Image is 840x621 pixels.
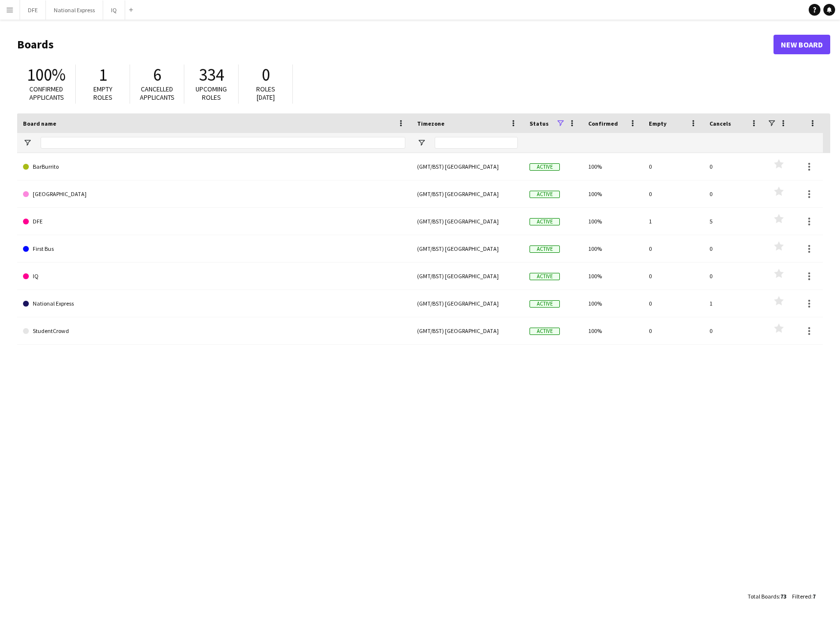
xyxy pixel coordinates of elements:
[704,454,764,481] div: 0
[23,372,405,399] a: Chiquitos
[23,345,405,372] a: Care Packages Delivery
[411,399,524,426] div: (GMT/BST) [GEOGRAPHIC_DATA]
[411,509,524,536] div: (GMT/BST) [GEOGRAPHIC_DATA]
[46,0,103,20] button: National Express
[643,317,704,344] div: 0
[704,345,764,372] div: 0
[411,482,524,509] div: (GMT/BST) [GEOGRAPHIC_DATA]
[530,382,560,390] span: Archived
[23,427,405,454] a: Coast to Coast
[411,180,524,207] div: (GMT/BST) [GEOGRAPHIC_DATA]
[530,492,560,499] span: Archived
[588,120,618,127] span: Confirmed
[20,0,46,20] button: DFE
[643,180,704,207] div: 0
[643,482,704,509] div: 0
[262,64,270,86] span: 0
[643,509,704,536] div: 0
[704,290,764,317] div: 1
[530,437,560,444] span: Archived
[23,138,32,147] button: Open Filter Menu
[41,137,405,149] input: Board name Filter Input
[417,138,426,147] button: Open Filter Menu
[582,290,643,317] div: 100%
[23,317,405,345] a: StudentCrowd
[704,509,764,536] div: 0
[774,35,830,54] a: New Board
[643,263,704,289] div: 0
[704,235,764,262] div: 0
[411,345,524,372] div: (GMT/BST) [GEOGRAPHIC_DATA]
[704,372,764,399] div: 0
[29,85,64,102] span: Confirmed applicants
[582,153,643,180] div: 100%
[643,454,704,481] div: 0
[582,208,643,235] div: 100%
[23,509,405,536] a: Cross Country Trains
[530,245,560,253] span: Active
[704,317,764,344] div: 0
[582,235,643,262] div: 100%
[582,180,643,207] div: 100%
[435,137,518,149] input: Timezone Filter Input
[256,85,275,102] span: Roles [DATE]
[411,290,524,317] div: (GMT/BST) [GEOGRAPHIC_DATA]
[530,191,560,198] span: Active
[530,218,560,225] span: Active
[99,64,107,86] span: 1
[582,345,643,372] div: 0%
[643,345,704,372] div: 0
[582,317,643,344] div: 100%
[643,372,704,399] div: 0
[582,427,643,454] div: 0%
[530,355,560,362] span: Archived
[780,593,786,600] span: 73
[582,482,643,509] div: 0%
[643,208,704,235] div: 1
[196,85,227,102] span: Upcoming roles
[582,372,643,399] div: 0%
[643,399,704,426] div: 0
[23,263,405,290] a: IQ
[23,180,405,208] a: [GEOGRAPHIC_DATA]
[23,153,405,180] a: BarBurrito
[93,85,112,102] span: Empty roles
[23,290,405,317] a: National Express
[530,120,549,127] span: Status
[530,465,560,472] span: Archived
[792,587,816,606] div: :
[27,64,66,86] span: 100%
[411,317,524,344] div: (GMT/BST) [GEOGRAPHIC_DATA]
[411,263,524,289] div: (GMT/BST) [GEOGRAPHIC_DATA]
[140,85,175,102] span: Cancelled applicants
[643,153,704,180] div: 0
[643,427,704,454] div: 0
[530,300,560,308] span: Active
[103,0,125,20] button: IQ
[417,120,444,127] span: Timezone
[530,519,560,527] span: Archived
[704,482,764,509] div: 0
[582,399,643,426] div: 0%
[792,593,811,600] span: Filtered
[23,120,56,127] span: Board name
[23,454,405,482] a: Collect +
[709,120,731,127] span: Cancels
[704,208,764,235] div: 5
[748,593,779,600] span: Total Boards
[748,587,786,606] div: :
[530,328,560,335] span: Active
[411,372,524,399] div: (GMT/BST) [GEOGRAPHIC_DATA]
[704,263,764,289] div: 0
[411,454,524,481] div: (GMT/BST) [GEOGRAPHIC_DATA]
[704,427,764,454] div: 0
[582,454,643,481] div: 0%
[199,64,224,86] span: 334
[704,180,764,207] div: 0
[17,37,774,52] h1: Boards
[530,163,560,171] span: Active
[23,482,405,509] a: Conductor
[411,235,524,262] div: (GMT/BST) [GEOGRAPHIC_DATA]
[643,235,704,262] div: 0
[530,273,560,280] span: Active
